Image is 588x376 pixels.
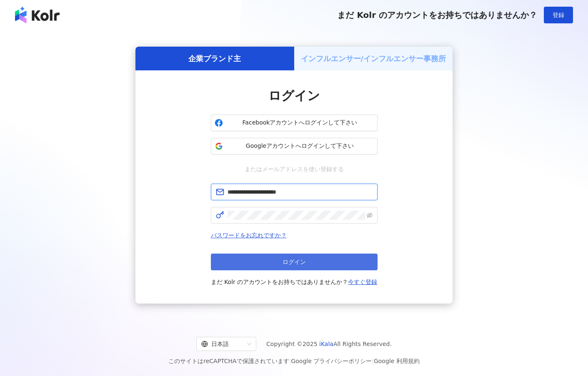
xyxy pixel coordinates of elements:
[319,341,333,347] a: iKala
[337,10,537,20] span: まだ Kolr のアカウントをお持ちではありませんか？
[348,279,377,285] a: 今すぐ登録
[239,164,350,174] span: またはメールアドレスを使い登録する
[15,7,60,23] img: logo
[168,356,420,366] span: このサイトはreCAPTCHAで保護されています
[211,138,378,154] button: Googleアカウントへログインして下さい
[374,358,420,364] a: Google 利用規約
[211,277,378,287] span: まだ Kolr のアカウントをお持ちではありませんか？
[266,339,392,349] span: Copyright © 2025 All Rights Reserved.
[553,12,564,18] span: 登録
[226,119,374,127] span: Facebookアカウントへログインして下さい
[268,88,320,103] span: ログイン
[301,53,446,64] h5: インフルエンサー/インフルエンサー事務所
[211,254,378,270] button: ログイン
[367,212,373,218] span: eye-invisible
[188,53,241,64] h5: 企業ブランド主
[291,358,372,364] a: Google プライバシーポリシー
[211,115,378,131] button: Facebookアカウントへログインして下さい
[372,358,374,364] span: |
[289,358,291,364] span: |
[544,7,573,23] button: 登録
[283,259,306,265] span: ログイン
[201,337,244,351] div: 日本語
[226,142,374,150] span: Googleアカウントへログインして下さい
[211,232,287,239] a: パスワードをお忘れですか？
